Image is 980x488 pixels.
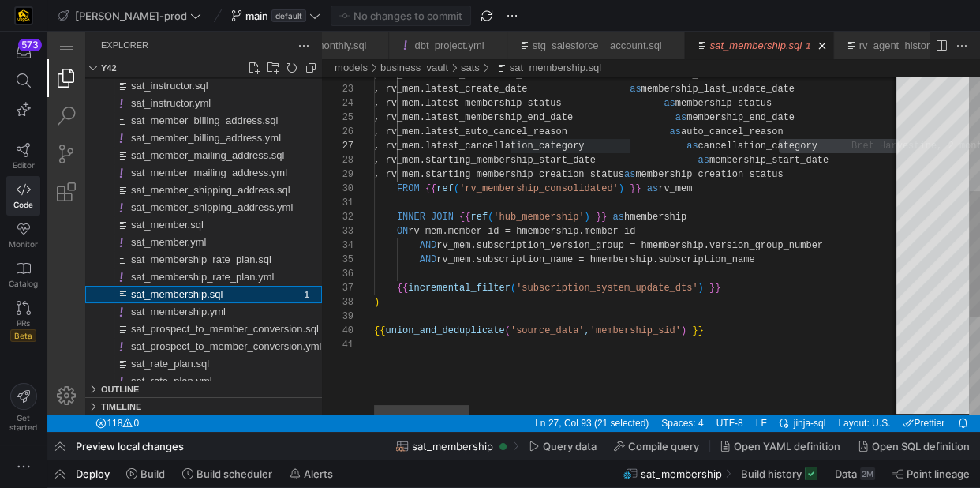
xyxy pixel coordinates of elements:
[289,264,306,278] div: 38
[38,63,275,81] div: sat_instructor.yml
[38,289,275,306] div: sat_prospect_to_member_conversion.sql
[327,81,526,92] span: , rv_mem.latest_membership_end_date
[350,194,361,205] span: ON
[327,123,548,134] span: , rv_mem.starting_membership_start_date
[42,383,98,400] div: Errors: 118
[485,8,615,20] a: stg_salesforce__account.sql
[372,208,390,220] span: AND
[615,6,637,22] ul: Tab actions
[38,45,275,348] div: Files Explorer
[282,460,340,487] button: Alerts
[289,306,306,321] div: 41
[593,52,746,63] span: membership_last_update_date
[6,255,40,295] a: Catalog
[338,294,457,305] span: union_and_deduplicate
[440,180,446,191] span: (
[66,220,275,237] div: /models/business_vault/sats/sat_membership_rate_plan.sql
[728,383,744,400] a: Editor Language Status: Formatting, There are multiple formatters for 'jinja-sql' files. One of t...
[66,63,275,81] div: /models/business_vault/sats/sat_instructor.yml
[611,152,645,163] span: rv_mem
[361,194,588,205] span: rv_mem.member_id = hmembership.member_id
[84,343,165,355] span: sat_rate_plan.yml
[84,135,240,147] span: sat_member_mailing_address.yml
[616,66,627,77] span: as
[481,383,608,400] div: Ln 27, Col 93 (21 selected)
[76,440,184,452] span: Preview local changes
[600,152,611,163] span: as
[445,28,554,45] div: /models/business_vault/sats/sat_membership.sql • 1 problem in this file
[705,383,724,400] a: LF
[713,433,847,460] button: Open YAML definition
[119,460,172,487] button: Build
[665,383,700,400] a: UTF-8
[289,51,306,65] div: 23
[543,440,597,452] span: Query data
[17,318,30,328] span: PRs
[84,66,163,77] span: sat_instructor.yml
[851,433,977,460] button: Open SQL definition
[537,294,542,305] span: ,
[84,326,162,338] span: sat_rate_plan.sql
[38,366,275,383] div: Timeline Section
[412,180,423,191] span: {{
[361,251,463,262] span: incremental_filter
[289,136,306,150] div: 29
[582,152,593,163] span: }}
[66,237,275,254] div: /models/business_vault/sats/sat_membership_rate_plan.yml
[412,152,571,163] span: 'rv_membership_consolidated'
[484,383,605,400] a: Ln 27, Col 93 (21 selected)
[38,341,275,358] div: sat_rate_plan.yml
[650,251,656,262] span: )
[84,118,237,130] span: sat_member_mailing_address.sql
[406,152,412,163] span: (
[327,95,520,106] span: , rv_mem.latest_auto_cancel_reason
[38,167,275,185] div: sat_member_shipping_address.yml
[319,6,341,22] ul: Tab actions
[641,467,722,480] span: sat_membership
[54,366,94,384] h3: Timeline
[548,180,559,191] span: }}
[9,239,38,249] span: Monitor
[84,309,274,321] span: sat_prospect_to_member_conversion.yml
[440,6,456,22] li: Close (⌘W)
[726,383,744,400] div: Editor Language Status: Formatting, There are multiple formatters for 'jinja-sql' files. One of t...
[628,81,639,92] span: as
[6,2,40,29] a: https://storage.googleapis.com/y42-prod-data-exchange/images/uAsz27BndGEK0hZWDFeOjoxA7jCwgK9jE472...
[289,79,306,93] div: 25
[668,208,776,220] span: ersion_group_number
[289,93,306,107] div: 26
[38,272,275,289] div: sat_membership.yml
[607,433,706,460] button: Compile query
[744,383,783,400] a: jinja-sql
[327,265,332,276] span: )
[622,95,633,106] span: as
[66,289,275,306] div: /models/business_vault/sats/sat_prospect_to_member_conversion.sql
[66,272,275,289] div: /models/business_vault/sats/sat_membership.yml
[389,152,406,163] span: ref
[84,222,224,234] span: sat_membership_rate_plan.sql
[543,294,634,305] span: 'membership_sid'
[199,28,275,44] ul: / actions
[44,383,95,400] a: Errors: 118
[327,109,537,120] span: , rv_mem.latest_cancellation_category
[885,460,977,487] button: Point lineage
[577,137,588,148] span: as
[764,6,786,22] ul: Tab actions
[287,30,320,42] a: models
[10,329,36,342] span: Beta
[66,185,275,202] div: /models/business_vault/sats/sat_member.sql
[413,30,432,42] a: sats
[446,180,537,191] span: 'hub_membership'
[248,6,265,23] a: Views and More Actions...
[734,460,825,487] button: Build history
[413,28,432,45] div: /models/business_vault/sats
[289,150,306,164] div: 30
[38,46,275,63] div: sat_instructor.sql
[76,467,110,480] span: Deploy
[38,115,275,133] div: sat_member_mailing_address.sql
[38,254,275,272] div: sat_membership.sql
[38,81,275,98] div: sat_member_billing_address.sql
[289,292,306,306] div: 40
[812,8,956,20] a: rv_agent_historical_cleaned.sql
[6,216,40,255] a: Monitor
